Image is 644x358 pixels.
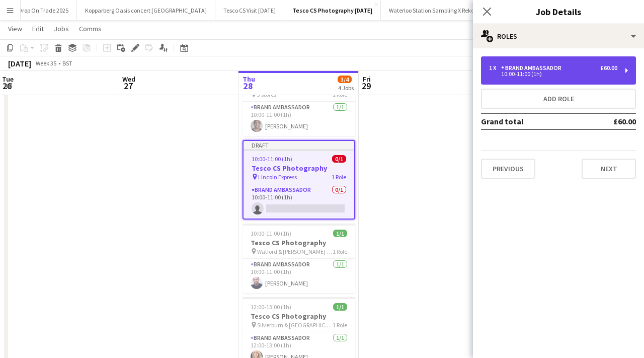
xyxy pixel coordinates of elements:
td: Grand total [481,113,582,129]
span: Wed [122,75,135,84]
button: Next [582,159,636,179]
span: 10:00-11:00 (1h) [251,230,291,237]
div: [DATE] [8,58,31,68]
span: Thu [243,75,255,84]
h3: Tesco CS Photography [243,312,355,321]
app-card-role: Brand Ambassador1/110:00-11:00 (1h)[PERSON_NAME] [243,259,355,293]
span: 1 Role [332,173,346,181]
td: £60.00 [582,113,636,129]
span: 1 Role [333,321,347,329]
span: Fri [363,75,371,84]
div: Roles [473,24,644,48]
span: 29 [361,80,371,92]
app-job-card: Draft10:00-11:00 (1h)0/1Tesco CS Photography Lincoln Express1 RoleBrand Ambassador0/110:00-11:00 ... [243,140,355,220]
app-job-card: 10:00-11:00 (1h)1/1Tesco CS Photography Watford & [PERSON_NAME] & Southgate Rd Express1 RoleBrand... [243,224,355,293]
button: Previous [481,159,535,179]
button: Tesco CS Visit [DATE] [215,1,284,20]
a: View [4,22,26,35]
span: View [8,24,22,33]
span: Week 35 [33,59,58,67]
span: 3/4 [338,76,352,83]
span: Comms [79,24,102,33]
span: 28 [241,80,255,92]
span: 27 [121,80,135,92]
div: Brand Ambassador [501,64,566,71]
div: £60.00 [600,64,617,71]
div: 10:00-11:00 (1h) [489,71,617,77]
span: 1/1 [333,230,347,237]
div: 4 Jobs [338,84,354,92]
h3: Tesco CS Photography [244,164,354,173]
div: BST [62,59,72,67]
a: Edit [28,22,48,35]
span: 0/1 [332,155,346,163]
button: Tesco CS Photography [DATE] [284,1,381,20]
span: Watford & [PERSON_NAME] & Southgate Rd Express [257,248,333,255]
div: 1 x [489,64,501,71]
span: Edit [32,24,44,33]
h3: Job Details [473,5,644,18]
span: Jobs [54,24,69,33]
span: Lincoln Express [258,173,297,181]
a: Jobs [50,22,73,35]
app-card-role: Brand Ambassador0/110:00-11:00 (1h) [244,184,354,219]
app-card-role: Brand Ambassador1/110:00-11:00 (1h)[PERSON_NAME] [243,102,355,136]
span: 1 Role [333,248,347,255]
span: 10:00-11:00 (1h) [252,155,292,163]
button: Kopparberg Oasis concert [GEOGRAPHIC_DATA] [77,1,215,20]
button: Waterloo Station Sampling X Rekorderlig [381,1,499,20]
span: 1/1 [333,303,347,311]
span: 12:00-13:00 (1h) [251,303,291,311]
span: Silverburn & [GEOGRAPHIC_DATA] [257,321,333,329]
span: Tue [2,75,14,84]
span: 26 [1,80,14,92]
app-job-card: 10:00-11:00 (1h)1/1Tesco CS Photography 3 stores1 RoleBrand Ambassador1/110:00-11:00 (1h)[PERSON_... [243,66,355,136]
button: Add role [481,89,636,109]
h3: Tesco CS Photography [243,238,355,247]
a: Comms [75,22,106,35]
div: Draft [244,141,354,149]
